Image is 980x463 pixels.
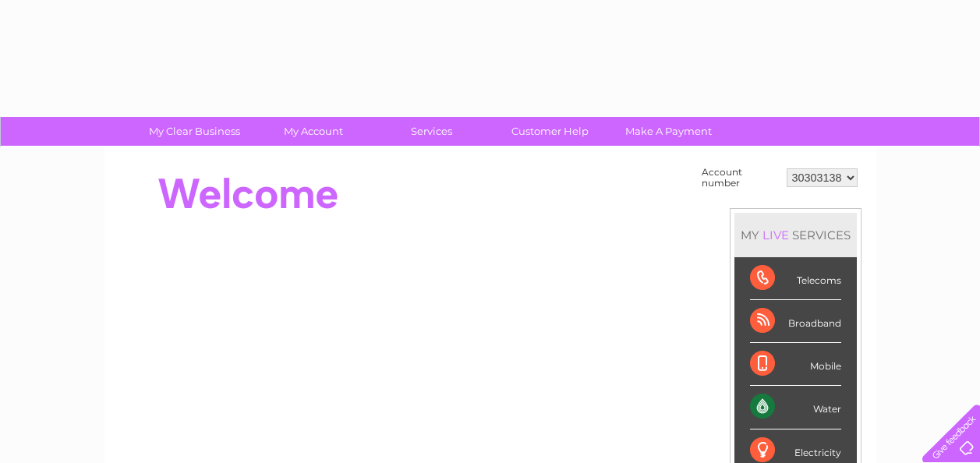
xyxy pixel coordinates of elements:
a: Customer Help [486,117,614,146]
a: My Clear Business [130,117,259,146]
a: Services [367,117,496,146]
div: Telecoms [750,257,841,300]
a: My Account [249,117,377,146]
div: Water [750,386,841,429]
div: LIVE [759,228,792,242]
a: Make A Payment [604,117,733,146]
div: MY SERVICES [734,213,857,257]
div: Broadband [750,300,841,343]
td: Account number [698,163,783,193]
div: Mobile [750,343,841,386]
